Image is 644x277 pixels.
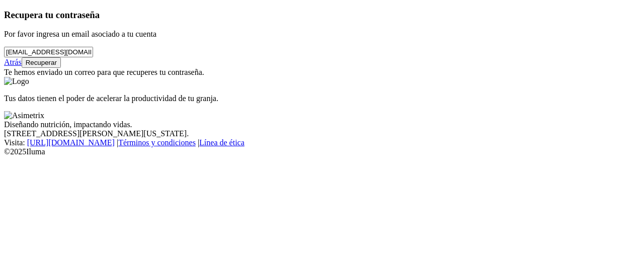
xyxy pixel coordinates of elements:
[4,47,93,57] input: Tu correo
[199,138,245,147] a: Línea de ética
[4,138,640,147] div: Visita : | |
[118,138,196,147] a: Términos y condiciones
[4,30,640,39] p: Por favor ingresa un email asociado a tu cuenta
[22,57,61,68] button: Recuperar
[4,68,640,77] div: Te hemos enviado un correo para que recuperes tu contraseña.
[4,129,640,138] div: [STREET_ADDRESS][PERSON_NAME][US_STATE].
[4,147,640,156] div: © 2025 Iluma
[4,111,44,120] img: Asimetrix
[4,77,29,86] img: Logo
[4,10,640,21] h3: Recupera tu contraseña
[4,120,640,129] div: Diseñando nutrición, impactando vidas.
[4,94,640,103] p: Tus datos tienen el poder de acelerar la productividad de tu granja.
[4,58,22,66] a: Atrás
[27,138,115,147] a: [URL][DOMAIN_NAME]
